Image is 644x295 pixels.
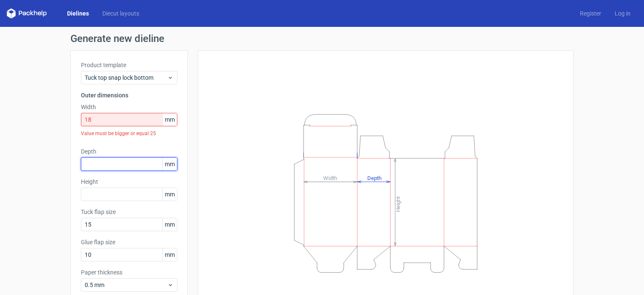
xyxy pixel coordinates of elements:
span: Tuck top snap lock bottom [85,73,167,82]
label: Glue flap size [81,238,177,246]
h3: Outer dimensions [81,91,177,99]
label: Depth [81,147,177,156]
label: Paper thickness [81,268,177,277]
div: Value must be bigger or equal 25 [81,126,177,141]
tspan: Width [323,175,337,181]
label: Height [81,178,177,186]
h1: Generate new dieline [70,34,574,44]
label: Width [81,103,177,111]
tspan: Height [395,196,401,211]
a: Diecut layouts [96,9,146,18]
span: mm [162,158,177,170]
a: Register [573,9,608,18]
tspan: Depth [367,175,382,181]
span: mm [162,188,177,201]
span: 0.5 mm [85,281,167,289]
label: Product template [81,61,177,69]
a: Dielines [60,9,96,18]
span: mm [162,113,177,126]
span: mm [162,218,177,231]
label: Tuck flap size [81,208,177,216]
a: Log in [608,9,637,18]
span: mm [162,248,177,261]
